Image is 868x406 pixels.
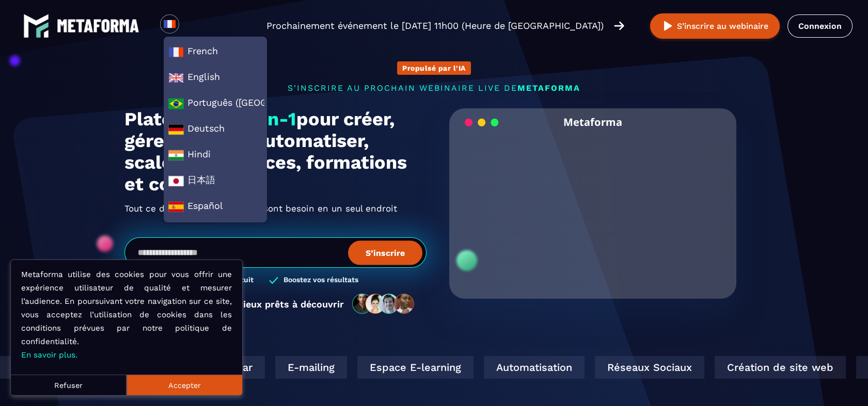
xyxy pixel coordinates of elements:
[457,136,729,271] video: Your browser does not support the video tag.
[168,148,262,163] span: Hindi
[168,96,262,111] span: Português ([GEOGRAPHIC_DATA])
[168,122,262,137] span: Deutsch
[21,268,232,362] p: Metaforma utilise des cookies pour vous offrir une expérience utilisateur de qualité et mesurer l...
[124,83,744,93] p: s'inscrire au prochain webinaire live de
[168,70,184,86] img: en
[168,199,184,215] img: es
[168,148,184,163] img: hi
[614,20,624,31] img: arrow-right
[179,14,204,37] div: Search for option
[21,350,77,360] a: En savoir plus.
[348,240,422,265] button: S’inscrire
[517,83,580,93] span: METAFORMA
[124,200,427,217] h2: Tout ce dont les ont besoin en un seul endroit
[168,199,262,215] span: Español
[595,356,704,379] div: Réseaux Sociaux
[357,356,474,379] div: Espace E-learning
[127,375,242,395] button: Accepter
[168,173,262,189] span: 日本語
[787,14,853,38] a: Connexion
[465,118,499,127] img: loading
[163,18,176,30] img: fr
[661,20,674,33] img: play
[715,356,846,379] div: Création de site web
[11,375,127,395] button: Refuser
[168,44,262,60] span: French
[563,108,622,136] h2: Metaforma
[349,293,418,315] img: community-people
[168,122,184,137] img: de
[124,108,427,195] h1: Plateforme pour créer, gérer, vendre, automatiser, scaler vos services, formations et coachings.
[168,44,184,60] img: fr
[266,19,604,33] p: Prochainement événement le [DATE] 11h00 (Heure de [GEOGRAPHIC_DATA])
[168,96,184,111] img: a0
[269,275,278,285] img: checked
[283,275,358,285] h3: Boostez vos résultats
[57,19,139,33] img: logo
[275,356,347,379] div: E-mailing
[168,70,262,86] span: English
[188,20,196,32] input: Search for option
[650,13,780,39] button: S’inscrire au webinaire
[23,13,49,39] img: logo
[484,356,585,379] div: Automatisation
[168,173,184,189] img: ja
[402,64,466,72] p: Propulsé par l'IA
